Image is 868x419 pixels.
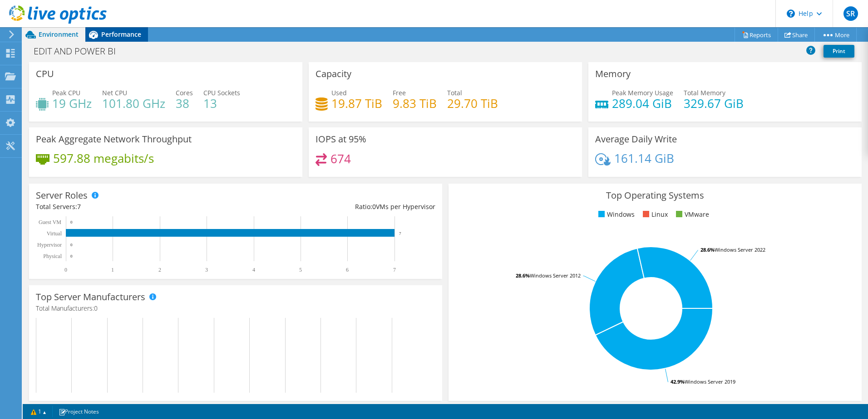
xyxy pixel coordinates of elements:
[70,220,73,224] text: 0
[36,303,435,313] h4: Total Manufacturers:
[299,267,302,273] text: 5
[393,98,437,108] h4: 9.83 TiB
[205,267,208,273] text: 3
[70,254,73,258] text: 0
[595,134,677,144] h3: Average Daily Write
[735,28,778,42] a: Reports
[158,267,161,273] text: 2
[36,134,192,144] h3: Peak Aggregate Network Throughput
[111,267,114,273] text: 1
[684,88,725,97] span: Total Memory
[778,28,815,42] a: Share
[393,88,406,97] span: Free
[455,190,855,200] h3: Top Operating Systems
[43,253,62,259] text: Physical
[176,88,193,97] span: Cores
[346,267,349,273] text: 6
[64,267,67,273] text: 0
[814,28,857,42] a: More
[25,406,53,417] a: 1
[47,230,62,237] text: Virtual
[447,88,462,97] span: Total
[843,6,858,21] span: SR
[252,267,255,273] text: 4
[39,30,79,39] span: Environment
[236,202,435,212] div: Ratio: VMs per Hypervisor
[52,406,105,417] a: Project Notes
[530,272,581,279] tspan: Windows Server 2012
[447,98,498,108] h4: 29.70 TiB
[39,219,61,225] text: Guest VM
[52,98,92,108] h4: 19 GHz
[684,98,744,108] h4: 329.67 GiB
[595,69,631,79] h3: Memory
[331,98,382,108] h4: 19.87 TiB
[70,243,73,247] text: 0
[596,209,635,219] li: Windows
[203,88,240,97] span: CPU Sockets
[203,98,240,108] h4: 13
[641,209,668,219] li: Linux
[685,378,735,385] tspan: Windows Server 2019
[36,190,88,200] h3: Server Roles
[30,46,130,56] h1: EDIT AND POWER BI
[101,30,141,39] span: Performance
[316,69,351,79] h3: Capacity
[36,202,236,212] div: Total Servers:
[700,246,715,253] tspan: 28.6%
[674,209,709,219] li: VMware
[316,134,366,144] h3: IOPS at 95%
[331,88,347,97] span: Used
[787,10,795,18] svg: \n
[715,246,765,253] tspan: Windows Server 2022
[393,267,396,273] text: 7
[36,69,54,79] h3: CPU
[372,202,376,211] span: 0
[53,153,154,163] h4: 597.88 megabits/s
[102,98,165,108] h4: 101.80 GHz
[612,88,673,97] span: Peak Memory Usage
[612,98,673,108] h4: 289.04 GiB
[176,98,193,108] h4: 38
[37,242,62,248] text: Hypervisor
[77,202,81,211] span: 7
[36,292,145,302] h3: Top Server Manufacturers
[94,304,98,312] span: 0
[102,88,127,97] span: Net CPU
[399,231,401,236] text: 7
[671,378,685,385] tspan: 42.9%
[330,154,351,164] h4: 674
[516,272,530,279] tspan: 28.6%
[614,153,674,163] h4: 161.14 GiB
[52,88,80,97] span: Peak CPU
[824,45,854,58] a: Print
